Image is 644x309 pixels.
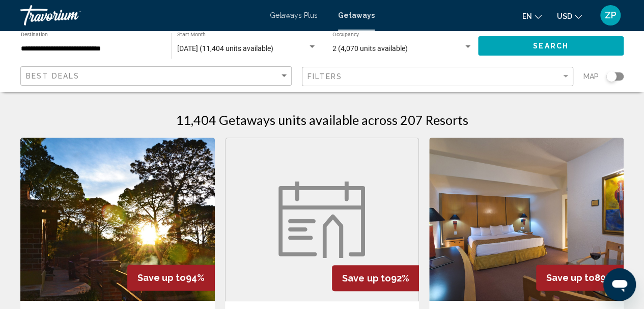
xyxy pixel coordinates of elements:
button: Change language [522,9,542,23]
div: 94% [127,265,215,291]
span: en [522,12,532,20]
button: Change currency [557,9,582,23]
img: week.svg [278,182,365,258]
span: Filters [307,72,342,81]
span: Map [583,69,599,84]
span: 2 (4,070 units available) [332,44,408,53]
span: Search [533,42,569,50]
div: 92% [332,265,419,291]
img: 5477E01X.jpg [20,138,215,301]
img: RB75I01X.jpg [429,138,624,301]
span: Save up to [342,273,390,284]
span: ZP [605,10,617,20]
span: Save up to [546,272,595,283]
mat-select: Sort by [26,72,289,81]
span: [DATE] (11,404 units available) [177,44,273,53]
span: Best Deals [26,72,79,80]
a: Travorium [20,5,260,25]
iframe: Button to launch messaging window [603,268,636,301]
button: User Menu [597,5,624,26]
div: 89% [536,265,624,291]
button: Filter [302,66,573,87]
a: Getaways Plus [270,11,318,19]
button: Search [478,36,624,55]
a: Getaways [338,11,375,19]
h1: 11,404 Getaways units available across 207 Resorts [176,112,468,127]
span: Save up to [137,272,186,283]
span: USD [557,12,572,20]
